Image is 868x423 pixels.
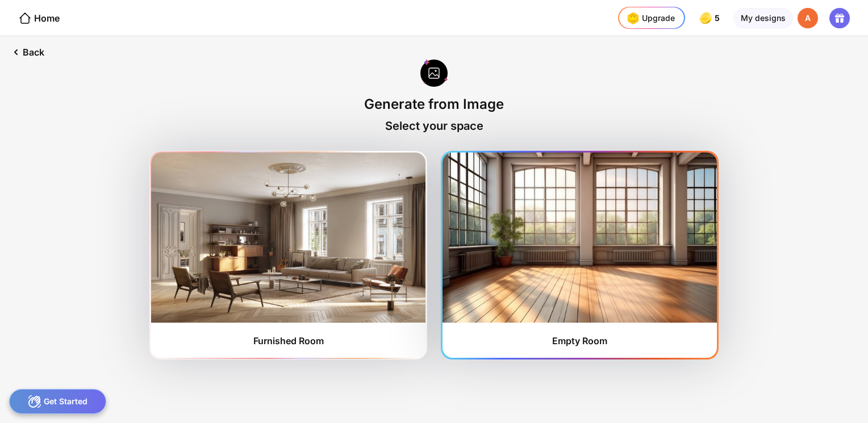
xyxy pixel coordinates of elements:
div: Get Started [9,389,106,414]
div: Furnished Room [253,335,324,346]
div: Empty Room [552,335,607,346]
span: 5 [715,14,722,23]
img: furnishedRoom2.jpg [443,153,717,323]
img: furnishedRoom1.jpg [151,153,425,323]
img: upgrade-nav-btn-icon.gif [624,9,642,27]
div: Select your space [385,119,483,133]
div: A [798,8,818,28]
div: Generate from Image [364,96,504,112]
div: Upgrade [624,9,675,27]
div: My designs [733,8,793,28]
div: Home [18,11,60,25]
